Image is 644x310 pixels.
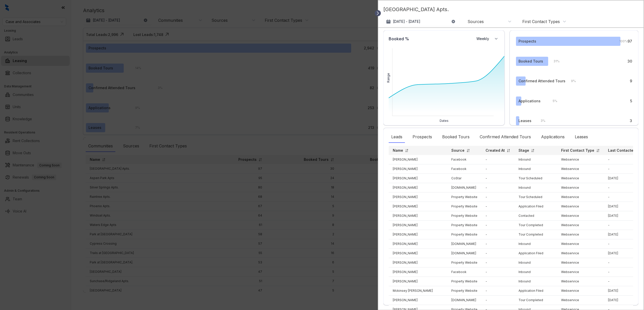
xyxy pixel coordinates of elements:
[447,249,481,258] td: [DOMAIN_NAME]
[548,98,557,104] div: 5 %
[447,277,481,286] td: Property Website
[481,192,514,202] td: -
[447,183,481,192] td: [DOMAIN_NAME]
[514,192,557,202] td: Tour Scheduled
[389,131,405,143] div: Leads
[481,183,514,192] td: -
[389,155,447,164] td: [PERSON_NAME]
[447,230,481,239] td: Property Website
[447,258,481,267] td: Property Website
[386,33,412,44] div: Booked %
[514,202,557,211] td: Application Filed
[514,277,557,286] td: Inbound
[557,249,604,258] td: Webservice
[447,202,481,211] td: Property Website
[514,155,557,164] td: Inbound
[557,174,604,183] td: Webservice
[614,38,628,44] div: 100 %
[447,164,481,174] td: Facebook
[393,148,403,153] p: Name
[447,155,481,164] td: Facebook
[447,296,481,305] td: [DOMAIN_NAME]
[518,38,536,44] div: Prospects
[481,249,514,258] td: -
[389,239,447,249] td: [PERSON_NAME]
[481,296,514,305] td: -
[389,211,447,221] td: [PERSON_NAME]
[386,119,502,123] div: Dates
[514,230,557,239] td: Tour Completed
[566,78,576,84] div: 9 %
[628,38,632,44] div: 97
[630,78,632,84] div: 9
[514,183,557,192] td: Inbound
[531,149,535,152] img: sorting
[447,267,481,277] td: Facebook
[389,296,447,305] td: [PERSON_NAME]
[557,211,604,221] td: Webservice
[561,148,594,153] p: First Contact Type
[557,277,604,286] td: Webservice
[557,296,604,305] td: Webservice
[557,164,604,174] td: Webservice
[557,230,604,239] td: Webservice
[522,19,560,24] div: First Contact Types
[557,221,604,230] td: Webservice
[481,221,514,230] td: -
[481,211,514,221] td: -
[557,258,604,267] td: Webservice
[447,211,481,221] td: Property Website
[514,249,557,258] td: Application Filed
[572,131,591,143] div: Leases
[447,221,481,230] td: Property Website
[389,258,447,267] td: [PERSON_NAME]
[518,118,531,124] div: Leases
[405,149,409,152] img: sorting
[389,164,447,174] td: [PERSON_NAME]
[481,267,514,277] td: -
[481,164,514,174] td: -
[630,118,632,124] div: 3
[557,183,604,192] td: Webservice
[383,17,459,26] button: [DATE] - [DATE]
[557,155,604,164] td: Webservice
[514,267,557,277] td: Inbound
[518,78,565,84] div: Confirmed Attended Tours
[386,73,391,83] div: Range
[557,286,604,296] td: Webservice
[466,149,470,152] img: sorting
[410,131,435,143] div: Prospects
[486,148,505,153] p: Created At
[477,131,533,143] div: Confirmed Attended Tours
[447,286,481,296] td: Property Website
[514,286,557,296] td: Application Filed
[389,267,447,277] td: [PERSON_NAME]
[481,258,514,267] td: -
[389,192,447,202] td: [PERSON_NAME]
[507,149,510,152] img: sorting
[481,239,514,249] td: -
[518,148,529,153] p: Stage
[389,286,447,296] td: Mckinsey [PERSON_NAME]
[514,258,557,267] td: Inbound
[514,211,557,221] td: Contacted
[389,230,447,239] td: [PERSON_NAME]
[389,174,447,183] td: [PERSON_NAME]
[514,174,557,183] td: Tour Scheduled
[518,59,543,64] div: Booked Tours
[596,149,600,152] img: sorting
[518,98,541,104] div: Applications
[447,239,481,249] td: [DOMAIN_NAME]
[557,192,604,202] td: Webservice
[383,6,638,17] p: [GEOGRAPHIC_DATA] Apts.
[393,19,420,24] p: [DATE] - [DATE]
[481,155,514,164] td: -
[447,174,481,183] td: CoStar
[539,131,567,143] div: Applications
[481,174,514,183] td: -
[481,202,514,211] td: -
[389,183,447,192] td: [PERSON_NAME]
[440,131,472,143] div: Booked Tours
[447,192,481,202] td: Property Website
[468,19,484,24] div: Sources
